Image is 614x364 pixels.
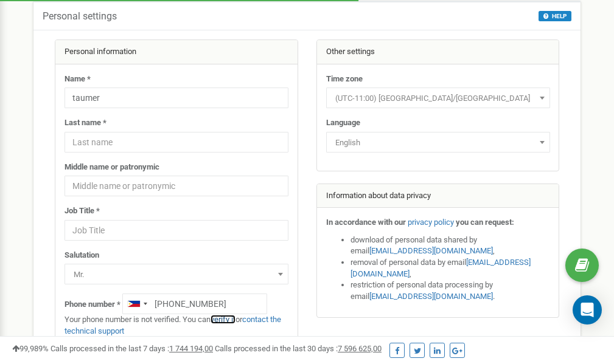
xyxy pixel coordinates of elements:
[65,220,288,241] input: Job Title
[369,246,493,255] a: [EMAIL_ADDRESS][DOMAIN_NAME]
[408,218,454,227] a: privacy policy
[65,132,288,153] input: Last name
[65,250,99,261] label: Salutation
[330,90,546,107] span: (UTC-11:00) Pacific/Midway
[456,218,514,227] strong: you can request:
[539,11,571,21] button: HELP
[326,88,550,108] span: (UTC-11:00) Pacific/Midway
[351,235,550,257] li: download of personal data shared by email ,
[65,314,288,337] p: Your phone number is not verified. You can or
[369,292,493,301] a: [EMAIL_ADDRESS][DOMAIN_NAME]
[317,40,559,64] div: Other settings
[123,294,151,314] div: Telephone country code
[65,264,288,284] span: Mr.
[169,344,213,353] u: 1 744 194,00
[317,184,559,208] div: Information about data privacy
[65,74,91,85] label: Name *
[65,162,159,173] label: Middle name or patronymic
[12,344,49,353] span: 99,989%
[351,258,531,278] a: [EMAIL_ADDRESS][DOMAIN_NAME]
[55,40,298,64] div: Personal information
[330,134,546,151] span: English
[351,257,550,280] li: removal of personal data by email ,
[43,11,117,22] h5: Personal settings
[122,294,267,314] input: +1-800-555-55-55
[326,132,550,153] span: English
[351,280,550,302] li: restriction of personal data processing by email .
[65,205,100,217] label: Job Title *
[51,344,213,353] span: Calls processed in the last 7 days :
[65,117,106,129] label: Last name *
[65,315,281,335] a: contact the technical support
[69,266,284,283] span: Mr.
[573,295,602,325] div: Open Intercom Messenger
[65,299,120,311] label: Phone number *
[338,344,382,353] u: 7 596 625,00
[65,88,288,108] input: Name
[215,344,382,353] span: Calls processed in the last 30 days :
[326,117,360,129] label: Language
[211,315,235,324] a: verify it
[326,218,406,227] strong: In accordance with our
[326,74,363,85] label: Time zone
[65,176,288,196] input: Middle name or patronymic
